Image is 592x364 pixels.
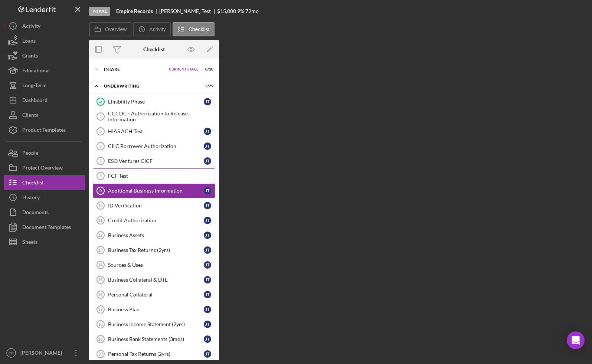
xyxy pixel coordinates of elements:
[4,190,85,205] button: History
[108,99,204,105] div: Eligibility Phase
[108,247,204,253] div: Business Tax Returns (2yrs)
[22,93,48,109] div: Dashboard
[108,217,204,223] div: Credit Authorization
[98,203,102,208] tspan: 10
[93,198,215,213] a: 10ID VerificationJT
[204,276,211,283] div: J T
[200,84,213,88] div: 2 / 29
[4,19,85,33] button: Activity
[4,175,85,190] button: Checklist
[99,129,102,134] tspan: 5
[104,84,195,88] div: Underwriting
[22,48,38,65] div: Grants
[204,261,211,269] div: J T
[108,262,204,268] div: Sources & Uses
[4,235,85,249] a: Sheets
[133,22,170,36] button: Activity
[108,336,204,342] div: Business Bank Statements (3mos)
[4,108,85,122] button: Clients
[4,78,85,93] button: Long-Term
[108,277,204,283] div: Business Collateral & DTE
[204,321,211,328] div: J T
[204,142,211,150] div: J T
[169,67,199,72] span: Current Stage
[204,217,211,224] div: J T
[93,124,215,139] a: 5HIAS ACH TestJT
[108,203,204,209] div: ID Verification
[4,33,85,48] button: Loans
[4,48,85,63] a: Grants
[4,145,85,160] button: People
[22,19,40,35] div: Activity
[22,63,50,80] div: Educational
[108,306,204,312] div: Business Plan
[93,302,215,317] a: 17Business PlanJT
[19,345,67,362] div: [PERSON_NAME]
[4,345,85,360] button: CR[PERSON_NAME]
[4,63,85,78] button: Educational
[22,145,38,162] div: People
[99,188,102,193] tspan: 9
[204,98,211,105] div: J T
[9,351,14,355] text: CR
[108,158,204,164] div: ESO Ventures CICF
[108,128,204,134] div: HIAS ACH Test
[93,139,215,154] a: 6CILC Borrower AuthorizationJT
[104,67,165,72] div: Intake
[22,190,40,207] div: History
[149,26,166,32] label: Activity
[4,122,85,137] button: Product Templates
[108,143,204,149] div: CILC Borrower Authorization
[108,173,215,179] div: FCF Test
[93,347,215,361] a: 20Personal Tax Returns (2yrs)JT
[99,159,102,163] tspan: 7
[237,8,244,14] div: 9 %
[108,351,204,357] div: Personal Tax Returns (2yrs)
[93,94,215,109] a: Eligibility PhaseJT
[204,335,211,343] div: J T
[98,263,103,267] tspan: 14
[22,175,44,192] div: Checklist
[4,93,85,108] button: Dashboard
[22,122,66,139] div: Product Templates
[93,243,215,258] a: 13Business Tax Returns (2yrs)JT
[93,183,215,198] a: 9Additional Business InformationJT
[108,111,215,122] div: CCCDC - Authorization to Release Information
[4,220,85,235] button: Document Templates
[98,352,103,356] tspan: 20
[93,332,215,347] a: 19Business Bank Statements (3mos)JT
[93,317,215,332] a: 18Business Income Statement (2yrs)JT
[204,306,211,313] div: J T
[89,7,110,16] div: Intake
[200,67,213,72] div: 0 / 10
[93,272,215,287] a: 15Business Collateral & DTEJT
[93,168,215,183] a: 8FCF Test
[204,232,211,239] div: J T
[98,233,102,237] tspan: 12
[98,337,102,341] tspan: 19
[89,22,131,36] button: Overview
[204,350,211,358] div: J T
[204,246,211,254] div: J T
[567,331,585,349] div: Open Intercom Messenger
[204,291,211,298] div: J T
[98,278,102,282] tspan: 15
[98,322,102,327] tspan: 18
[93,109,215,124] a: 4CCCDC - Authorization to Release Information
[22,205,49,222] div: Documents
[98,292,102,297] tspan: 16
[108,292,204,298] div: Personal Collateral
[93,228,215,243] a: 12Business AssetsJT
[204,128,211,135] div: J T
[204,202,211,209] div: J T
[4,205,85,220] button: Documents
[98,218,102,223] tspan: 11
[22,160,63,177] div: Project Overview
